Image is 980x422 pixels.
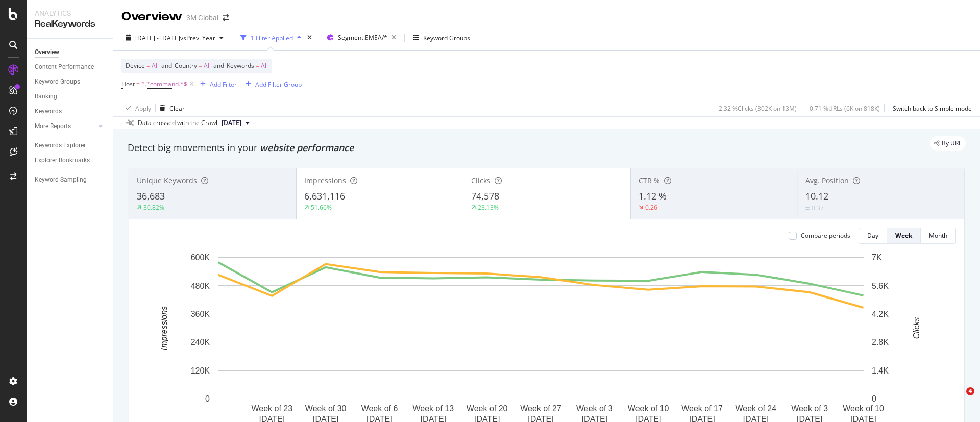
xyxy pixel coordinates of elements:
[35,106,62,117] div: Keywords
[304,176,346,185] span: Impressions
[261,59,268,73] span: All
[223,14,229,21] div: arrow-right-arrow-left
[35,155,90,166] div: Explorer Bookmarks
[121,8,182,26] div: Overview
[121,30,228,46] button: [DATE] - [DATE]vsPrev. Year
[35,47,106,58] a: Overview
[196,78,237,90] button: Add Filter
[893,104,972,113] div: Switch back to Simple mode
[872,338,889,346] text: 2.8K
[887,228,921,244] button: Week
[423,34,470,42] div: Keyword Groups
[35,121,95,132] a: More Reports
[409,30,474,46] button: Keyword Groups
[213,61,224,70] span: and
[872,366,889,375] text: 1.4K
[35,91,106,102] a: Ranking
[156,100,185,116] button: Clear
[186,13,218,23] div: 3M Global
[736,404,777,413] text: Week of 24
[520,404,561,413] text: Week of 27
[35,175,106,185] a: Keyword Sampling
[161,61,172,70] span: and
[222,118,241,128] span: 2025 Mar. 9th
[35,140,86,151] div: Keywords Explorer
[805,207,810,210] img: Equal
[843,404,884,413] text: Week of 10
[872,281,889,290] text: 5.6K
[227,61,254,70] span: Keywords
[35,91,57,102] div: Ranking
[236,30,305,46] button: 1 Filter Applied
[791,404,828,413] text: Week of 3
[143,203,164,212] div: 30.82%
[152,59,159,73] span: All
[135,34,180,42] span: [DATE] - [DATE]
[191,310,210,318] text: 360K
[639,176,660,185] span: CTR %
[942,140,962,146] span: By URL
[628,404,669,413] text: Week of 10
[35,62,94,72] div: Content Performance
[141,77,187,91] span: ^.*command.*$
[413,404,454,413] text: Week of 13
[137,176,197,185] span: Unique Keywords
[812,204,824,212] div: 0.37
[35,155,106,166] a: Explorer Bookmarks
[191,253,210,262] text: 600K
[872,394,876,403] text: 0
[35,77,80,87] div: Keyword Groups
[137,190,165,202] span: 36,683
[478,203,499,212] div: 23.13%
[121,100,151,116] button: Apply
[35,62,106,72] a: Content Performance
[338,33,387,42] span: Segment: EMEA/*
[121,80,135,88] span: Host
[467,404,508,413] text: Week of 20
[160,306,168,350] text: Impressions
[639,190,667,202] span: 1.12 %
[146,61,150,70] span: =
[889,100,972,116] button: Switch back to Simple mode
[867,231,878,240] div: Day
[191,281,210,290] text: 480K
[135,104,151,113] div: Apply
[35,106,106,117] a: Keywords
[138,118,217,128] div: Data crossed with the Crawl
[719,104,797,113] div: 2.32 % Clicks ( 302K on 13M )
[35,77,106,87] a: Keyword Groups
[199,61,202,70] span: =
[241,78,302,90] button: Add Filter Group
[304,190,345,202] span: 6,631,116
[805,176,849,185] span: Avg. Position
[872,253,882,262] text: 7K
[912,317,921,339] text: Clicks
[966,387,974,395] span: 4
[805,190,828,202] span: 10.12
[252,404,293,413] text: Week of 23
[35,121,71,132] div: More Reports
[872,310,889,318] text: 4.2K
[35,8,105,18] div: Analytics
[175,61,197,70] span: Country
[801,231,850,240] div: Compare periods
[921,228,956,244] button: Month
[35,18,105,30] div: RealKeywords
[305,33,314,43] div: times
[471,176,491,185] span: Clicks
[35,140,106,151] a: Keywords Explorer
[180,34,215,42] span: vs Prev. Year
[126,61,145,70] span: Device
[361,404,398,413] text: Week of 6
[217,117,254,129] button: [DATE]
[191,366,210,375] text: 120K
[255,80,302,89] div: Add Filter Group
[205,394,210,403] text: 0
[136,80,140,88] span: =
[471,190,499,202] span: 74,578
[859,228,887,244] button: Day
[323,30,400,46] button: Segment:EMEA/*
[35,47,59,58] div: Overview
[204,59,211,73] span: All
[35,175,87,185] div: Keyword Sampling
